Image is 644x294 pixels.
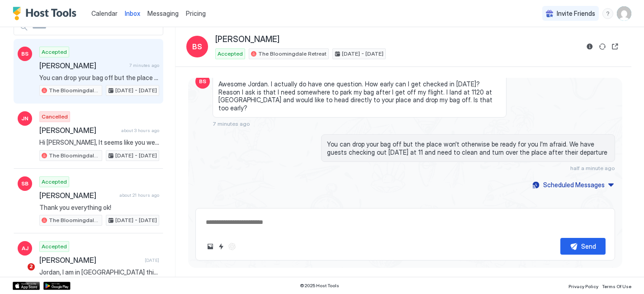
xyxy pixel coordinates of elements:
[39,138,159,147] span: Hi [PERSON_NAME], It seems like you were able to book the airbnb for two of the same days. Given ...
[205,241,216,252] button: Upload image
[568,281,598,290] a: Privacy Policy
[91,9,118,17] span: Calendar
[43,282,71,290] a: Google Play Store
[13,7,80,20] a: Host Tools Logo
[42,113,68,121] span: Cancelled
[186,9,206,18] span: Pricing
[49,216,100,224] span: The Bloomingdale Retreat
[543,180,605,190] div: Scheduled Messages
[213,120,250,127] span: 7 minutes ago
[21,114,28,123] span: JN
[49,86,100,95] span: The Bloomingdale Retreat
[115,216,157,224] span: [DATE] - [DATE]
[42,48,67,56] span: Accepted
[192,41,202,52] span: BS
[21,50,28,58] span: BS
[560,238,606,255] button: Send
[199,77,206,85] span: BS
[300,283,339,289] span: © 2025 Host Tools
[39,126,118,135] span: [PERSON_NAME]
[557,9,595,18] span: Invite Friends
[610,41,620,52] button: Open reservation
[39,191,116,200] span: [PERSON_NAME]
[602,8,613,19] div: menu
[218,50,243,58] span: Accepted
[584,41,595,52] button: Reservation information
[115,86,157,95] span: [DATE] - [DATE]
[125,9,140,17] span: Inbox
[602,281,631,290] a: Terms Of Use
[115,152,157,160] span: [DATE] - [DATE]
[570,165,615,171] span: half a minute ago
[21,180,28,188] span: SB
[39,61,126,70] span: [PERSON_NAME]
[39,74,159,82] span: You can drop your bag off but the place won't otherwise be ready for you I'm afraid. We have gues...
[258,50,327,58] span: The Bloomingdale Retreat
[147,9,179,17] span: Messaging
[531,179,615,191] button: Scheduled Messages
[129,62,159,68] span: 7 minutes ago
[581,242,596,251] div: Send
[39,268,159,276] span: Jordan, I am in [GEOGRAPHIC_DATA] this weekend with family. We plan on exploring the city, your p...
[617,6,631,21] div: User profile
[39,256,141,265] span: [PERSON_NAME]
[215,34,279,45] span: [PERSON_NAME]
[22,244,28,252] span: AJ
[327,140,609,156] span: You can drop your bag off but the place won't otherwise be ready for you I'm afraid. We have gues...
[342,50,384,58] span: [DATE] - [DATE]
[145,257,159,263] span: [DATE]
[216,241,227,252] button: Quick reply
[49,152,100,160] span: The Bloomingdale Retreat
[121,128,159,133] span: about 3 hours ago
[13,282,40,290] a: App Store
[125,9,140,18] a: Inbox
[42,178,67,186] span: Accepted
[91,9,118,18] a: Calendar
[568,284,598,289] span: Privacy Policy
[218,80,501,112] span: Awesome Jordan. I actually do have one question. How early can I get checked in [DATE]? Reason I ...
[602,284,631,289] span: Terms Of Use
[39,204,159,212] span: Thank you everything ok!
[42,242,67,251] span: Accepted
[28,263,35,270] span: 2
[9,263,31,285] iframe: Intercom live chat
[597,41,608,52] button: Sync reservation
[119,192,159,198] span: about 21 hours ago
[147,9,179,18] a: Messaging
